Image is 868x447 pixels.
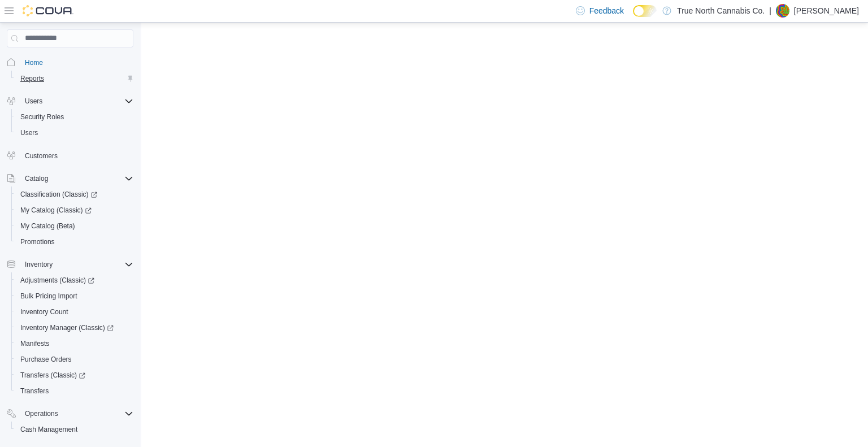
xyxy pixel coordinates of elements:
img: Cova [23,5,73,16]
span: Bulk Pricing Import [16,289,133,303]
a: Security Roles [16,110,68,124]
span: Transfers (Classic) [16,368,133,382]
span: Security Roles [16,110,133,124]
button: Inventory [20,258,57,271]
button: Catalog [20,172,53,185]
span: Adjustments (Classic) [20,276,94,285]
span: Cash Management [16,423,133,436]
span: Transfers [16,384,133,398]
span: Adjustments (Classic) [16,274,133,287]
button: Bulk Pricing Import [11,288,138,304]
span: My Catalog (Classic) [20,206,92,215]
p: [PERSON_NAME] [794,4,859,18]
span: Users [25,97,42,106]
span: Promotions [20,237,55,246]
span: Operations [25,409,58,418]
a: Manifests [16,337,54,350]
span: Catalog [25,174,48,183]
span: Transfers (Classic) [20,371,85,380]
a: My Catalog (Beta) [16,219,80,233]
a: Promotions [16,235,59,249]
a: Inventory Manager (Classic) [16,321,118,335]
button: Purchase Orders [11,351,138,367]
span: Feedback [589,5,624,16]
a: Home [20,56,47,70]
span: Cash Management [20,425,77,434]
span: Classification (Classic) [16,188,133,201]
span: My Catalog (Beta) [20,222,75,231]
a: Cash Management [16,423,82,436]
button: Transfers [11,383,138,399]
a: Users [16,126,42,140]
button: Manifests [11,336,138,351]
a: Customers [20,149,62,163]
span: Transfers [20,387,49,396]
span: Operations [20,407,133,420]
a: Inventory Count [16,305,73,319]
span: Users [20,128,38,137]
span: Promotions [16,235,133,249]
button: Users [20,94,47,108]
span: Reports [16,72,133,85]
a: My Catalog (Classic) [16,203,96,217]
a: Adjustments (Classic) [16,274,99,287]
div: Dave Coleman [776,4,789,18]
a: Transfers (Classic) [11,367,138,383]
span: Dark Mode [633,17,633,18]
input: Dark Mode [633,5,657,17]
a: My Catalog (Classic) [11,202,138,218]
span: Home [25,58,43,67]
span: Reports [20,74,44,83]
button: Inventory Count [11,304,138,320]
span: Customers [25,151,58,160]
span: Manifests [20,339,49,348]
span: Manifests [16,337,133,350]
span: Inventory [25,260,53,269]
button: My Catalog (Beta) [11,218,138,234]
button: Security Roles [11,109,138,125]
button: Reports [11,71,138,86]
span: Bulk Pricing Import [20,292,77,301]
button: Home [2,54,138,71]
a: Transfers [16,384,53,398]
span: Inventory Manager (Classic) [20,323,114,332]
a: Inventory Manager (Classic) [11,320,138,336]
span: Customers [20,149,133,163]
span: Users [20,94,133,108]
span: Inventory Count [16,305,133,319]
span: Home [20,55,133,70]
span: Purchase Orders [20,355,72,364]
span: Purchase Orders [16,353,133,366]
span: Inventory Manager (Classic) [16,321,133,335]
a: Classification (Classic) [11,186,138,202]
span: My Catalog (Classic) [16,203,133,217]
button: Inventory [2,257,138,272]
button: Promotions [11,234,138,250]
a: Bulk Pricing Import [16,289,82,303]
button: Customers [2,147,138,164]
a: Reports [16,72,49,85]
p: | [769,4,771,18]
a: Purchase Orders [16,353,76,366]
p: True North Cannabis Co. [677,4,765,18]
button: Cash Management [11,422,138,437]
span: Users [16,126,133,140]
span: Inventory Count [20,307,68,316]
span: My Catalog (Beta) [16,219,133,233]
span: Catalog [20,172,133,185]
span: Inventory [20,258,133,271]
a: Classification (Classic) [16,188,102,201]
span: Security Roles [20,112,64,121]
button: Operations [20,407,63,420]
span: Classification (Classic) [20,190,97,199]
button: Catalog [2,171,138,186]
a: Transfers (Classic) [16,368,90,382]
button: Users [2,93,138,109]
button: Users [11,125,138,141]
a: Adjustments (Classic) [11,272,138,288]
button: Operations [2,406,138,422]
